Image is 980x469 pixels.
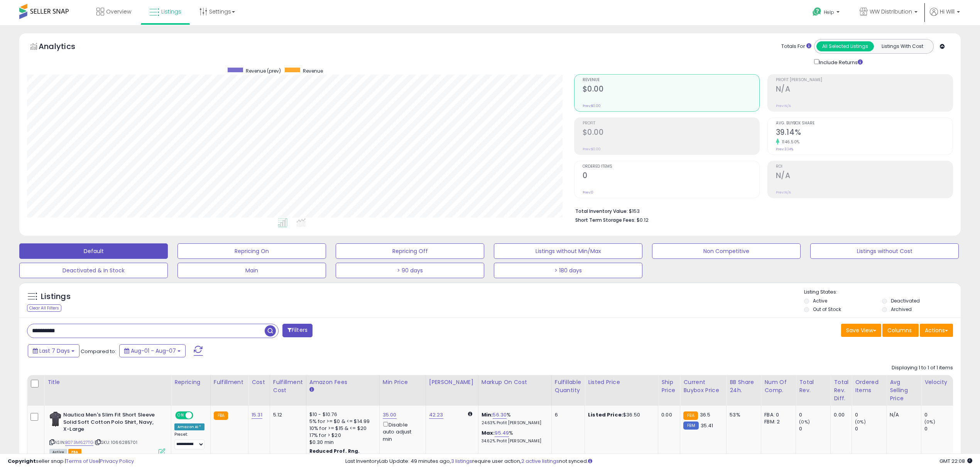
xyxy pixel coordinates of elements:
[451,457,472,465] a: 3 listings
[813,306,841,313] label: Out of Stock
[661,378,677,394] div: Ship Price
[309,432,373,439] div: 17% for > $20
[273,378,303,394] div: Fulfillment Cost
[683,378,723,394] div: Current Buybox Price
[588,411,652,418] div: $36.50
[41,291,71,302] h5: Listings
[39,347,70,355] span: Last 7 Days
[106,8,131,15] span: Overview
[429,411,443,419] a: 42.23
[808,58,872,66] div: Include Returns
[799,425,830,432] div: 0
[841,324,881,337] button: Save View
[806,1,847,25] a: Help
[273,411,300,418] div: 5.12
[575,208,628,214] b: Total Inventory Value:
[336,263,484,278] button: > 90 days
[891,306,912,313] label: Archived
[482,438,546,444] p: 34.62% Profit [PERSON_NAME]
[887,326,912,334] span: Columns
[555,378,581,394] div: Fulfillable Quantity
[47,378,168,386] div: Title
[891,297,920,304] label: Deactivated
[776,128,953,138] h2: 39.14%
[882,324,919,337] button: Columns
[383,378,422,386] div: Min Price
[66,457,99,465] a: Terms of Use
[892,364,953,372] div: Displaying 1 to 1 of 1 items
[779,139,800,145] small: 1146.50%
[583,190,593,195] small: Prev: 0
[214,378,245,386] div: Fulfillment
[824,9,834,15] span: Help
[49,449,67,455] span: All listings currently available for purchase on Amazon
[855,378,883,394] div: Ordered Items
[764,378,792,394] div: Num of Comp.
[303,68,323,74] span: Revenue
[834,378,848,403] div: Total Rev. Diff.
[100,457,134,465] a: Privacy Policy
[776,147,793,151] small: Prev: 3.14%
[870,8,912,15] span: WW Distribution
[661,411,674,418] div: 0.00
[683,421,698,430] small: FBM
[575,217,635,223] b: Short Term Storage Fees:
[131,347,176,355] span: Aug-01 - Aug-07
[493,411,507,419] a: 56.30
[588,411,623,418] b: Listed Price:
[309,425,373,432] div: 10% for >= $15 & <= $20
[482,420,546,426] p: 24.63% Profit [PERSON_NAME]
[924,419,935,425] small: (0%)
[429,378,475,386] div: [PERSON_NAME]
[890,378,918,403] div: Avg Selling Price
[920,324,953,337] button: Actions
[575,206,948,215] li: $153
[583,78,759,82] span: Revenue
[813,297,827,304] label: Active
[19,243,168,259] button: Default
[583,121,759,126] span: Profit
[494,263,642,278] button: > 180 days
[583,165,759,169] span: Ordered Items
[345,458,972,465] div: Last InventoryLab Update: 49 minutes ago, require user action, not synced.
[65,439,93,446] a: B073M627TG
[583,171,759,182] h2: 0
[776,78,953,82] span: Profit [PERSON_NAME]
[683,411,698,420] small: FBA
[855,425,886,432] div: 0
[810,243,959,259] button: Listings without Cost
[81,348,116,355] span: Compared to:
[583,85,759,95] h2: $0.00
[482,429,495,437] b: Max:
[776,190,791,195] small: Prev: N/A
[855,419,866,425] small: (0%)
[19,263,168,278] button: Deactivated & In Stock
[176,412,186,419] span: ON
[804,289,961,296] p: Listing States:
[214,411,228,420] small: FBA
[49,411,61,427] img: 211Tv39PgsL._SL40_.jpg
[309,439,373,446] div: $0.30 min
[478,375,551,406] th: The percentage added to the cost of goods (COGS) that forms the calculator for Min & Max prices.
[799,411,830,418] div: 0
[939,457,972,465] span: 2025-08-15 22:08 GMT
[930,8,960,25] a: Hi Will
[27,304,61,312] div: Clear All Filters
[309,386,314,393] small: Amazon Fees.
[776,121,953,126] span: Avg. Buybox Share
[383,411,397,419] a: 35.00
[776,104,791,108] small: Prev: N/A
[95,439,137,445] span: | SKU: 1066285701
[776,171,953,182] h2: N/A
[63,411,157,435] b: Nautica Men's Slim Fit Short Sleeve Solid Soft Cotton Polo Shirt, Navy, X-Large
[161,8,181,15] span: Listings
[192,412,204,419] span: OFF
[652,243,801,259] button: Non Competitive
[177,243,326,259] button: Repricing On
[282,324,313,337] button: Filters
[816,41,874,51] button: All Selected Listings
[177,263,326,278] button: Main
[174,432,204,449] div: Preset:
[309,378,376,386] div: Amazon Fees
[482,411,493,418] b: Min:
